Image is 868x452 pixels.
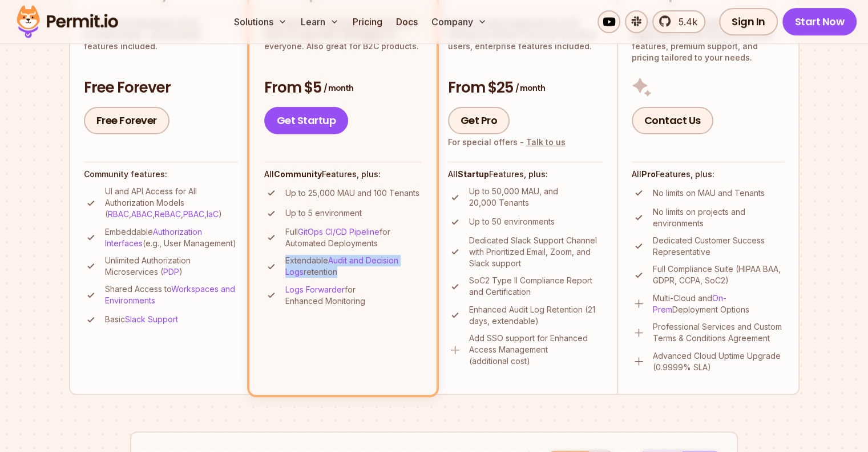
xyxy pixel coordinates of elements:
p: Full for Automated Deployments [285,226,422,249]
a: Pricing [348,10,387,33]
h3: From $25 [448,78,603,98]
a: PDP [163,267,179,277]
h3: From $5 [264,78,422,98]
a: RBAC [108,209,129,219]
a: Slack Support [125,314,178,324]
h4: All Features, plus: [448,169,603,180]
p: Unlimited Authorization Microservices ( ) [105,255,238,278]
a: Logs Forwarder [285,285,345,294]
p: Enhanced Audit Log Retention (21 days, extendable) [469,304,603,327]
a: GitOps CI/CD Pipeline [298,227,380,237]
a: IaC [207,209,219,219]
a: Get Startup [264,107,349,134]
span: / month [515,82,545,94]
p: Advanced Cloud Uptime Upgrade (0.9999% SLA) [653,350,785,373]
a: Contact Us [632,107,713,134]
a: Talk to us [526,137,566,147]
img: Permit logo [11,2,123,41]
p: Professional Services and Custom Terms & Conditions Agreement [653,321,785,344]
h4: Community features: [84,169,238,180]
a: ABAC [131,209,152,219]
button: Solutions [229,10,292,33]
button: Company [427,10,491,33]
button: Learn [296,10,344,33]
a: Free Forever [84,107,169,134]
p: Embeddable (e.g., User Management) [105,226,238,249]
a: Get Pro [448,107,510,134]
p: SoC2 Type II Compliance Report and Certification [469,275,603,298]
p: Basic [105,314,178,325]
p: Multi-Cloud and Deployment Options [653,293,785,315]
strong: Pro [641,169,656,179]
p: Up to 50,000 MAU, and 20,000 Tenants [469,186,603,209]
span: 5.4k [672,15,697,29]
a: On-Prem [653,293,726,314]
p: Up to 5 environment [285,207,362,219]
p: No limits on MAU and Tenants [653,187,765,199]
a: Sign In [719,8,778,35]
p: Up to 50 environments [469,216,555,227]
a: Audit and Decision Logs [285,255,398,277]
strong: Community [274,169,322,179]
a: PBAC [183,209,204,219]
p: Up to 25,000 MAU and 100 Tenants [285,187,419,199]
a: Start Now [782,8,857,35]
p: for Enhanced Monitoring [285,284,422,307]
p: No limits on projects and environments [653,206,785,229]
h4: All Features, plus: [264,169,422,180]
p: Dedicated Customer Success Representative [653,235,785,258]
p: Extendable retention [285,255,422,278]
p: Full Compliance Suite (HIPAA BAA, GDPR, CCPA, SoC2) [653,263,785,286]
a: 5.4k [652,10,705,33]
h4: All Features, plus: [632,169,785,180]
div: For special offers - [448,137,566,148]
a: Authorization Interfaces [105,227,202,248]
a: Docs [391,10,422,33]
p: Shared Access to [105,283,238,306]
p: UI and API Access for All Authorization Models ( , , , , ) [105,186,238,220]
h3: Free Forever [84,78,238,98]
a: ReBAC [155,209,181,219]
strong: Startup [458,169,489,179]
span: / month [324,82,353,94]
p: Add SSO support for Enhanced Access Management (additional cost) [469,333,603,367]
p: Dedicated Slack Support Channel with Prioritized Email, Zoom, and Slack support [469,235,603,269]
